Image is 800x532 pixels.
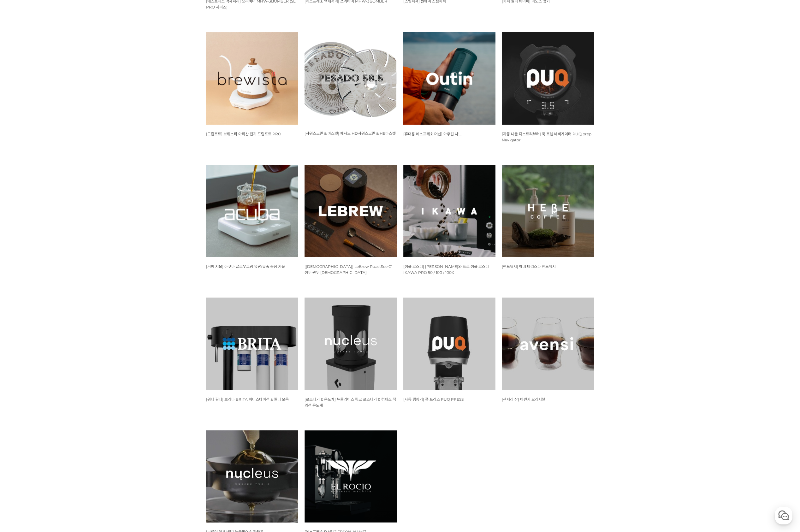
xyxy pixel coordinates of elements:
[206,430,299,523] img: 뉴클리어스 파라곤
[502,131,591,142] a: [자동 니들 디스트리뷰터] 푹 프렙 네비게이터 PUQ prep Navigator
[20,210,24,215] span: 홈
[305,264,393,275] a: [[DEMOGRAPHIC_DATA]] LeBrew RoastSee C1 생두 원두 [DEMOGRAPHIC_DATA]
[502,298,594,390] img: 아벤시 잔 3종 세트
[206,264,285,269] a: [커피 저울] 아쿠바 글로우그램 유량/유속 측정 저울
[305,131,396,136] span: [샤워스크린 & 바스켓] 페사도 HD샤워스크린 & HE바스켓
[206,165,299,257] img: 아쿠바 글로우그램 유량/유속 측정 저울
[305,397,396,408] a: [로스터기 & 온도계] 뉴클리어스 링크 로스터기 & 컴패스 적외선 온도계
[305,298,397,390] img: 뉴클리어스 링크 로스터기 &amp; 컴패스 적외선 온도계
[58,210,65,215] span: 대화
[305,165,397,257] img: 르브루 LeBrew
[98,210,105,215] span: 설정
[2,200,42,216] a: 홈
[206,32,299,125] img: 브뤼스타, brewista, 아티산, 전기 드립포트
[305,131,396,136] a: [샤워스크린 & 바스켓] 페사도 HD샤워스크린 & HE바스켓
[403,131,462,136] a: [휴대용 에스프레소 머신] 아우틴 나노
[403,397,464,402] a: [자동 탬핑기] 푹 프레스 PUQ PRESS
[403,32,496,125] img: 아우틴 나노 휴대용 에스프레소 머신
[502,32,594,125] img: 푹 프레스 PUQ PRESS
[81,200,121,216] a: 설정
[305,32,397,124] img: 페사도 HD샤워스크린, HE바스켓
[502,264,556,269] a: [핸드워시] 헤베 바리스타 핸드워시
[502,165,594,257] img: 헤베 바리스타 핸드워시
[403,264,489,275] a: [샘플 로스터] [PERSON_NAME]와 프로 샘플 로스터 IKAWA PRO 50 / 100 / 100X
[403,165,496,257] img: IKAWA PRO 50, IKAWA PRO 100, IKAWA PRO 100X
[206,298,299,390] img: 브리타 BRITA 워터스테이션 &amp; 필터 모음
[206,397,289,402] a: [워터 필터] 브리타 BRITA 워터스테이션 & 필터 모음
[206,131,281,136] a: [드립포트] 브뤼스타 아티산 전기 드립포트 PRO
[42,200,81,216] a: 대화
[305,430,397,523] img: 엘로치오 마누스S
[403,298,496,390] img: 푹 프레스 PUQ PRESS
[502,397,545,402] a: [센서리 잔] 아벤시 오리지널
